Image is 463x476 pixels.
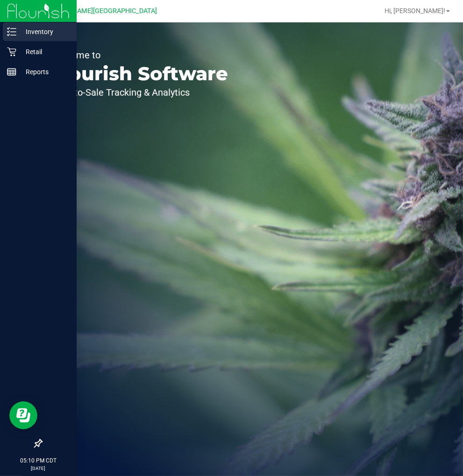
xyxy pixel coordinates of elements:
span: Ft [PERSON_NAME][GEOGRAPHIC_DATA] [34,7,157,15]
p: Retail [16,46,72,57]
iframe: Resource center [9,401,37,429]
inline-svg: Inventory [7,27,16,36]
p: Flourish Software [50,64,228,83]
p: [DATE] [4,465,72,472]
span: Hi, [PERSON_NAME]! [385,7,445,14]
inline-svg: Reports [7,67,16,77]
p: 05:10 PM CDT [4,456,72,465]
inline-svg: Retail [7,47,16,56]
p: Welcome to [50,50,228,60]
p: Seed-to-Sale Tracking & Analytics [50,88,228,97]
p: Inventory [16,26,72,37]
p: Reports [16,66,72,77]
